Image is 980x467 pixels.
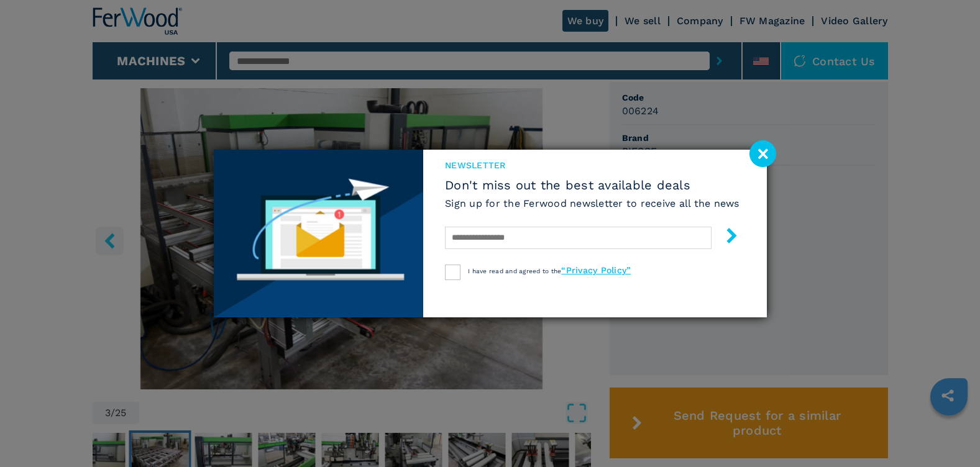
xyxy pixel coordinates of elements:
img: Newsletter image [214,150,424,317]
a: “Privacy Policy” [561,265,631,275]
span: I have read and agreed to the [468,268,631,274]
h6: Sign up for the Ferwood newsletter to receive all the news [445,196,740,211]
span: Don't miss out the best available deals [445,178,740,193]
button: submit-button [712,223,740,252]
span: newsletter [445,159,740,171]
